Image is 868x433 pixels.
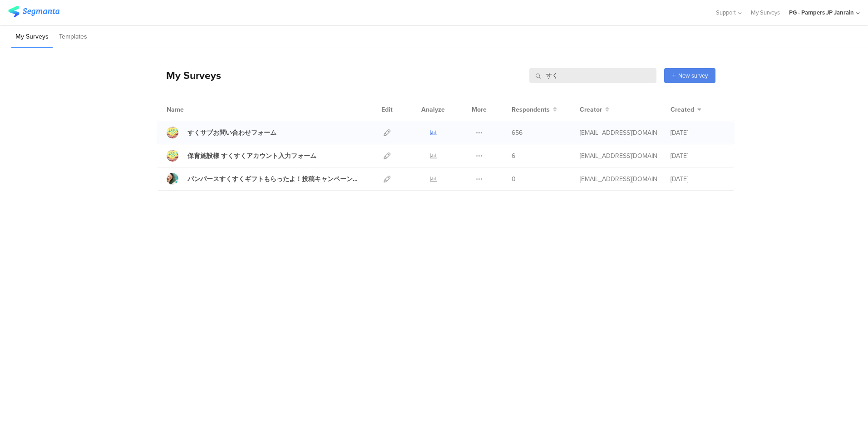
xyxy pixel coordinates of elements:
[167,127,276,138] a: すくサブお問い合わせフォーム
[678,71,708,80] span: New survey
[187,128,276,138] div: すくサブお問い合わせフォーム
[671,151,725,161] div: [DATE]
[580,105,602,114] span: Creator
[512,174,516,184] span: 0
[167,150,316,162] a: 保育施設様 すくすくアカウント入力フォーム
[512,105,557,114] button: Respondents
[8,6,59,17] img: segmanta logo
[55,26,91,48] li: Templates
[671,105,694,114] span: Created
[512,105,550,114] span: Respondents
[580,174,657,184] div: furumi.tomoko1@trans-cosmos.co.jp
[580,128,657,138] div: ebisu.ae.1@pg.com
[671,174,725,184] div: [DATE]
[469,98,489,121] div: More
[377,98,397,121] div: Edit
[789,8,854,17] div: PG - Pampers JP Janrain
[512,128,523,138] span: 656
[187,174,364,184] div: パンパースすくすくギフトもらったよ！投稿キャンペーン投稿キャンペーン
[419,98,447,121] div: Analyze
[512,151,515,161] span: 6
[11,26,53,48] li: My Surveys
[187,151,316,161] div: 保育施設様 すくすくアカウント入力フォーム
[167,173,364,185] a: パンパースすくすくギフトもらったよ！投稿キャンペーン投稿キャンペーン
[716,8,736,17] span: Support
[671,105,701,114] button: Created
[580,151,657,161] div: ebisu.ae.1@pg.com
[529,68,656,83] input: Survey Name, Creator...
[580,105,609,114] button: Creator
[167,105,221,114] div: Name
[671,128,725,138] div: [DATE]
[157,68,221,83] div: My Surveys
